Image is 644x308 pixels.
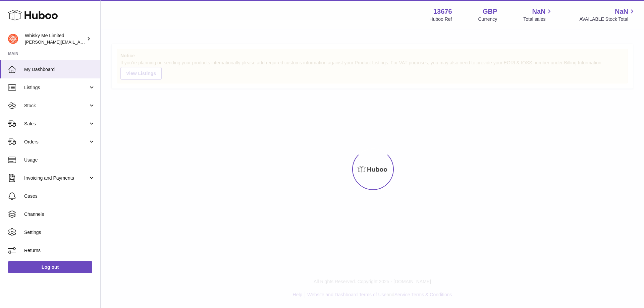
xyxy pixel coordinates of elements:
span: Sales [24,121,88,127]
strong: 13676 [433,7,452,16]
span: NaN [532,7,545,16]
a: NaN AVAILABLE Stock Total [579,7,636,22]
span: Stock [24,103,88,109]
span: Settings [24,229,95,236]
div: Whisky Me Limited [25,33,85,45]
img: frances@whiskyshop.com [8,34,18,44]
div: Currency [478,16,497,22]
span: Total sales [523,16,553,22]
span: Listings [24,84,88,91]
span: My Dashboard [24,66,95,73]
span: Usage [24,157,95,163]
span: Returns [24,247,95,254]
span: Orders [24,139,88,145]
span: Channels [24,211,95,218]
span: Cases [24,193,95,199]
span: [PERSON_NAME][EMAIL_ADDRESS][DOMAIN_NAME] [25,39,135,45]
span: NaN [615,7,628,16]
span: Invoicing and Payments [24,175,88,181]
span: AVAILABLE Stock Total [579,16,636,22]
div: Huboo Ref [430,16,452,22]
a: Log out [8,261,92,273]
strong: GBP [483,7,497,16]
a: NaN Total sales [523,7,553,22]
